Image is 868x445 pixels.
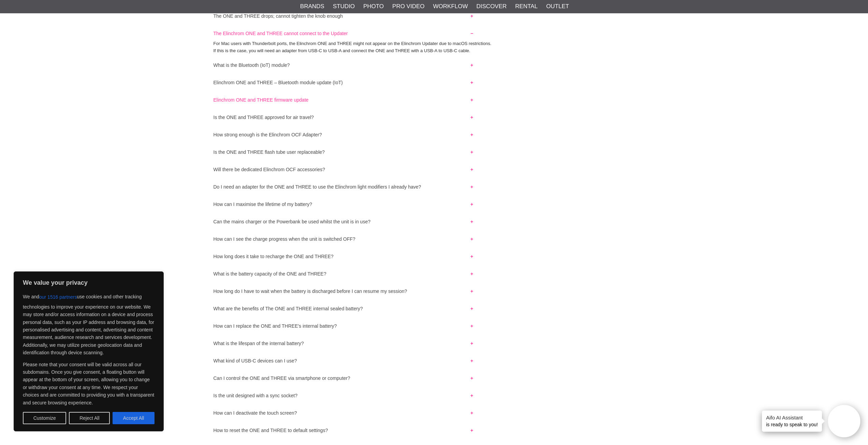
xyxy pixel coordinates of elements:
button: What is the Bluetooth (IoT) module? [207,59,480,68]
button: Will there be dedicated Elinchrom OCF accessories? [207,163,480,172]
button: How long do I have to wait when the battery is discharged before I can resume my session? [207,285,480,294]
a: Pro Video [392,2,424,11]
button: What is the battery capacity of the ONE and THREE? [207,268,480,277]
button: The Elinchrom ONE and THREE cannot connect to the Updater [207,27,480,36]
button: How long does it take to recharge the ONE and THREE? [207,250,480,259]
p: We and use cookies and other tracking technologies to improve your experience on our website. We ... [23,291,155,357]
button: Accept All [113,412,155,424]
button: Elinchrom ONE and THREE firmware update [207,94,480,103]
h4: Aifo AI Assistant [766,414,818,421]
button: How can I maximise the lifetime of my battery? [207,198,480,207]
button: Elinchrom ONE and THREE – Bluetooth module update (IoT) [207,76,480,85]
a: Rental [515,2,538,11]
p: We value your privacy [23,279,155,287]
button: Is the unit designed with a sync socket? [207,389,480,398]
a: Studio [333,2,355,11]
button: How can I deactivate the touch screen? [207,407,480,416]
button: Can the mains charger or the Powerbank be used whilst the unit is in use? [207,216,480,224]
button: Is the ONE and THREE approved for air travel? [207,111,480,120]
a: Workflow [433,2,468,11]
button: What kind of USB-C devices can I use? [207,355,480,364]
button: What are the benefits of The ONE and THREE internal sealed battery? [207,302,480,311]
button: How to reset the ONE and THREE to default settings? [207,424,480,433]
button: our 1516 partners [39,291,77,303]
a: Photo [363,2,384,11]
button: How strong enough is the Elinchrom OCF Adapter? [207,129,480,137]
button: The ONE and THREE drops; cannot tighten the knob enough [207,10,480,19]
div: is ready to speak to you! [762,411,822,432]
button: How can I see the charge progress when the unit is switched OFF? [207,233,480,242]
a: Discover [476,2,507,11]
a: Outlet [546,2,569,11]
button: Reject All [69,412,110,424]
button: How can I replace the ONE and THREE’s internal battery? [207,320,480,329]
button: Can I control the ONE and THREE via smartphone or computer? [207,372,480,381]
button: Customize [23,412,66,424]
p: Please note that your consent will be valid across all our subdomains. Once you give consent, a f... [23,361,155,406]
p: For Mac users with Thunderbolt ports, the Elinchrom ONE and THREE might not appear on the Elinchr... [214,40,655,55]
button: Is the ONE and THREE flash tube user replaceable? [207,146,480,155]
a: Brands [300,2,324,11]
button: Do I need an adapter for the ONE and THREE to use the Elinchrom light modifiers I already have? [207,181,480,190]
button: What is the lifespan of the internal battery? [207,337,480,346]
div: We value your privacy [14,271,164,431]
